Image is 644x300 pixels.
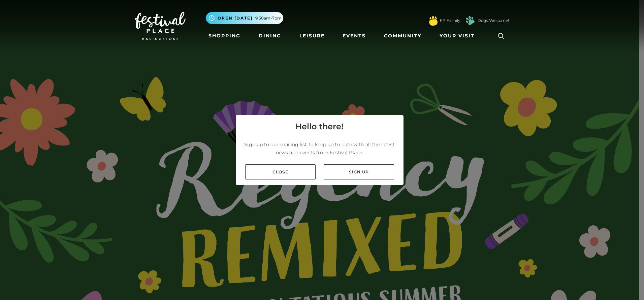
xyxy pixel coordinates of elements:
button: Open [DATE] 9.30am-7pm [206,12,283,24]
a: Dogs Welcome! [478,18,509,24]
a: Events [340,30,368,42]
a: Shopping [206,30,243,42]
a: FP Family [440,18,460,24]
span: Your Visit [440,32,475,39]
a: Your Visit [437,30,481,42]
span: 9.30am-7pm [255,15,282,21]
a: Leisure [297,30,327,42]
p: Sign up to our mailing list to keep up to date with all the latest news and events from Festival ... [241,140,398,157]
img: Festival Place Logo [135,12,186,40]
span: Open [DATE] [218,15,253,21]
h4: Hello there! [295,121,344,133]
a: Close [245,164,316,179]
a: Community [381,30,424,42]
a: Dining [256,30,284,42]
a: Sign up [324,164,394,179]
